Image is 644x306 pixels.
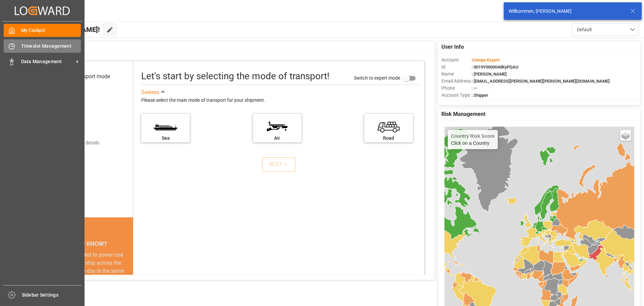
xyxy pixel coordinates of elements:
[441,63,472,71] span: Id
[354,75,400,80] span: Switch to expert mode
[44,251,125,299] div: The energy needed to power one large container ship across the ocean in a single day is the same ...
[368,135,410,142] div: Road
[451,133,495,139] h4: Country Risk Score
[21,27,81,34] span: My Cockpit
[441,56,472,63] span: Account
[472,64,519,70] span: : 0019Y000004dKyPQAU
[36,237,133,251] div: DID YOU KNOW?
[508,8,624,15] div: Willkommen, [PERSON_NAME]
[262,157,296,172] button: NEXT
[441,92,472,99] span: Account Type
[21,58,74,65] span: Data Management
[451,133,495,146] div: Click on a Country
[472,93,488,98] span: : Shipper
[577,26,592,33] span: Default
[572,23,639,36] button: open menu
[620,130,631,141] a: Layers
[22,292,82,299] span: Sidebar Settings
[141,69,329,83] div: Let's start by selecting the mode of transport!
[472,86,477,91] span: : —
[441,71,472,78] span: Name
[145,135,186,142] div: Sea
[269,161,289,169] div: NEXT
[472,79,610,84] span: : [EMAIL_ADDRESS][PERSON_NAME][PERSON_NAME][DOMAIN_NAME]
[21,43,81,50] span: Timeslot Management
[473,57,499,62] span: Compo Expert
[28,23,100,36] span: Hello [PERSON_NAME]!
[441,78,472,85] span: Email Address
[256,135,298,142] div: Air
[141,96,420,104] div: Please select the main mode of transport for your shipment.
[4,24,81,37] a: My Cockpit
[4,39,81,52] a: Timeslot Management
[441,110,485,118] span: Risk Management
[441,43,464,51] span: User Info
[472,72,507,77] span: : [PERSON_NAME]
[141,88,159,96] div: See less
[472,57,499,62] span: :
[441,85,472,92] span: Phone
